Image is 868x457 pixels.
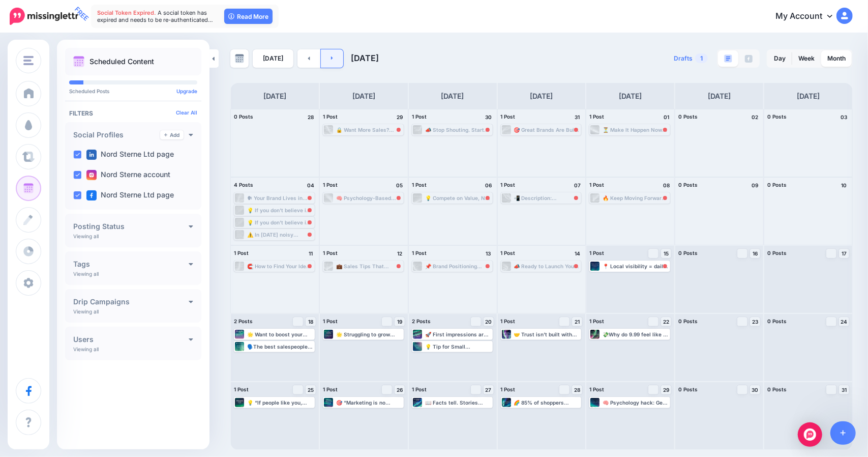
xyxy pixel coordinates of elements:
[412,250,427,256] span: 1 Post
[323,386,338,392] span: 1 Post
[234,386,249,392] span: 1 Post
[603,331,669,337] div: 💸Why do 9.99 feel like a STEAL compared to 10? 🔍 The brain anchors on the first digit! Test this:...
[678,318,698,324] span: 0 Posts
[589,386,604,392] span: 1 Post
[323,318,338,324] span: 1 Post
[247,399,314,406] div: 💡 “If people like you, they’ll listen to you. But if they trust you, they’ll do business with you...
[336,195,403,201] div: 🧠 Psychology-Based Targeting: - Define your ideal customer (age, values, goals) - Use emotionally...
[71,4,92,24] span: FREE
[234,113,253,120] span: 0 Posts
[501,113,516,120] span: 1 Post
[412,113,427,120] span: 1 Post
[412,386,427,392] span: 1 Post
[661,385,671,394] a: 29
[842,387,847,392] span: 31
[73,271,99,277] p: Viewing all
[572,317,582,326] a: 21
[247,219,314,225] div: 💡 If you don’t believe in what you’re selling, why should anyone else? Confidence and belief are ...
[839,181,849,190] h4: 10
[745,55,753,63] img: facebook-grey-square.png
[86,190,97,201] img: facebook-square.png
[841,319,848,324] span: 24
[176,109,197,116] a: Clear All
[247,207,314,213] div: 💡 If you don’t believe in what you’re selling, why should anyone else? Confidence and belief are ...
[425,195,492,201] div: 💡 Compete on Value, Not Price Customers aren't always looking for “the cheapest” - they want “the...
[425,263,492,269] div: 📌 Brand Positioning Checklist What’s your unique promise? Why should someone trust you? Do your v...
[484,385,494,394] a: 27
[603,399,669,406] div: 🧠 Psychology hack: Get a "yes" to something tiny first. 📈 Examples: Free dessert → "Join our loya...
[501,386,516,392] span: 1 Post
[661,181,671,190] h4: 08
[821,50,852,67] a: Month
[234,250,249,256] span: 1 Post
[263,90,286,102] h4: [DATE]
[247,195,314,201] div: 🗣 Your Brand Lives in Conversations You don't control the story anymore — your customers do. 🔑 Fo...
[73,131,160,138] h4: Social Profiles
[619,90,642,102] h4: [DATE]
[839,112,849,122] h4: 03
[86,150,97,160] img: linkedin-square.png
[792,50,821,67] a: Week
[86,190,174,201] label: Nord Sterne Ltd page
[514,263,581,269] div: 📣 Ready to Launch Your New Product? Check this first: Have you defined your launch goal? Do you k...
[73,346,99,352] p: Viewing all
[160,130,184,139] a: Add
[247,331,314,337] div: 🌟 Want to boost your small business? Start by focusing on your customers' goals. The more you hel...
[589,318,604,324] span: 1 Post
[397,319,402,324] span: 19
[514,127,581,133] div: 🎯 Great Brands Are Built on Experience Ask yourself: – Is your site easy to navigate? – Is your c...
[351,53,379,63] span: [DATE]
[514,195,581,201] div: 📲 Description: 🚀 Stand Out in a Crowded Market - Be clear about what makes you unique - Avoid jar...
[336,399,403,406] div: 🎯 “Marketing is no longer about the stuff that you make, but about the stories you tell.” – [PERS...
[73,336,189,343] h4: Users
[514,331,581,337] div: 🤝 Trust isn’t built with logos—it’s built with human connection. 📚 [PERSON_NAME]’s "Influence" te...
[97,9,156,16] span: Social Token Expired.
[235,54,244,63] img: calendar-grey-darker.png
[753,251,758,256] span: 16
[663,387,669,392] span: 29
[501,250,516,256] span: 1 Post
[674,55,693,62] span: Drafts
[69,89,197,94] p: Scheduled Posts
[572,112,582,122] h4: 31
[501,182,516,188] span: 1 Post
[603,127,669,133] div: ⏳ Make It Happen Now Perfection is a trap. Progress is a decision. 📌 Done is better than perfect....
[412,318,431,324] span: 2 Posts
[514,399,581,406] div: 🌈 85% of shoppers choose products based on COLOR. 🎯 What’s your palette saying? Red: "Buy NOW!" (...
[323,250,338,256] span: 1 Post
[397,387,403,392] span: 26
[530,90,553,102] h4: [DATE]
[663,319,669,324] span: 22
[839,317,849,326] a: 24
[395,385,405,394] a: 26
[575,319,580,324] span: 21
[797,90,820,102] h4: [DATE]
[10,8,78,25] img: Missinglettr
[395,317,405,326] a: 19
[750,317,760,326] a: 23
[572,249,582,258] h4: 14
[695,53,708,63] span: 1
[69,109,197,117] h4: Filters
[425,344,492,350] div: 💡 Tip for Small Businesses 💼 Want to boost sales and build lasting customer relationships? 🤝 Star...
[308,319,313,324] span: 18
[750,181,760,190] h4: 09
[425,399,492,406] div: 📖 Facts tell. Stories SELL. ✨ People forget your product specs—but they remember how you made the...
[306,181,316,190] h4: 04
[767,250,787,256] span: 0 Posts
[708,90,731,102] h4: [DATE]
[661,317,671,326] a: 22
[767,113,787,120] span: 0 Posts
[750,112,760,122] h4: 02
[752,319,758,324] span: 23
[589,182,604,188] span: 1 Post
[441,90,464,102] h4: [DATE]
[253,49,293,68] a: [DATE]
[425,331,492,337] div: 🚀 First impressions are EVERYTHING. Customers scroll fast—hook them immediately with a pain point...
[574,387,580,392] span: 28
[678,386,698,392] span: 0 Posts
[306,112,316,122] h4: 28
[89,58,154,65] p: Scheduled Content
[247,263,314,269] div: 🧲 How to Find Your Ideal Customers Define your niche (be specific!) Understand their pain points ...
[352,90,375,102] h4: [DATE]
